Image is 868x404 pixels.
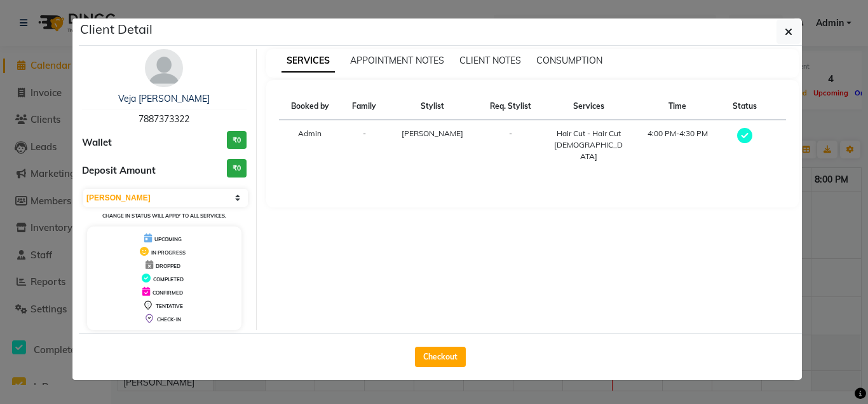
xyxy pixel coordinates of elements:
span: Deposit Amount [82,164,156,178]
span: TENTATIVE [156,303,183,309]
th: Status [722,93,768,120]
h3: ₹0 [227,159,247,178]
td: Admin [279,120,341,171]
span: CHECK-IN [157,316,181,323]
td: - [478,120,544,171]
th: Stylist [388,93,478,120]
th: Booked by [279,93,341,120]
td: 4:00 PM-4:30 PM [634,120,722,171]
span: APPOINTMENT NOTES [350,55,444,66]
button: Checkout [415,347,466,367]
div: Hair Cut - Hair Cut [DEMOGRAPHIC_DATA] [552,128,626,162]
th: Services [544,93,634,120]
span: UPCOMING [154,236,182,242]
td: - [341,120,388,171]
small: Change in status will apply to all services. [102,212,226,219]
th: Family [341,93,388,120]
a: Veja [PERSON_NAME] [118,93,210,104]
span: Wallet [82,136,112,150]
th: Time [634,93,722,120]
span: COMPLETED [153,276,184,282]
span: [PERSON_NAME] [402,129,463,138]
h5: Client Detail [80,20,153,39]
span: 7887373322 [139,113,189,125]
span: DROPPED [156,263,180,269]
span: IN PROGRESS [151,249,186,256]
th: Req. Stylist [478,93,544,120]
span: CLIENT NOTES [459,55,521,66]
h3: ₹0 [227,131,247,150]
span: CONFIRMED [153,289,183,296]
span: CONSUMPTION [536,55,602,66]
span: SERVICES [281,50,335,73]
img: avatar [145,49,183,87]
